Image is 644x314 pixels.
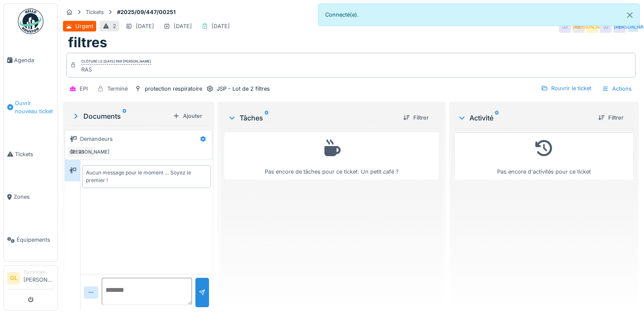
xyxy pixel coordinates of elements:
[4,82,57,133] a: Ouvrir nouveau ticket
[460,136,628,176] div: Pas encore d'activités pour ce ticket
[86,8,104,16] div: Tickets
[212,22,230,30] div: [DATE]
[68,34,107,51] h1: filtres
[75,22,93,30] div: Urgent
[4,133,57,176] a: Tickets
[620,4,639,26] button: Close
[17,236,54,244] span: Équipements
[318,3,640,26] div: Connecté(e).
[67,146,79,158] div: GL
[23,269,54,275] div: Technicien
[107,85,128,93] div: Terminé
[81,59,151,65] div: Clôturé le [DATE] par [PERSON_NAME]
[80,135,113,143] div: Demandeurs
[538,83,595,94] div: Rouvrir le ticket
[15,150,54,158] span: Tickets
[7,272,20,285] li: GL
[114,8,179,16] strong: #2025/09/447/00251
[84,146,96,158] div: [PERSON_NAME]
[217,85,270,93] div: JSP - Lot de 2 filtres
[136,22,154,30] div: [DATE]
[4,176,57,219] a: Zones
[174,22,192,30] div: [DATE]
[265,113,269,123] sup: 0
[598,83,635,95] div: Actions
[586,21,598,33] div: [PERSON_NAME]
[72,111,169,121] div: Documents
[7,269,54,289] a: GL Technicien[PERSON_NAME]
[495,113,499,123] sup: 0
[75,146,87,158] div: JJ
[14,56,54,64] span: Agenda
[80,85,88,93] div: EPI
[86,169,207,184] div: Aucun message pour le moment … Soyez le premier !
[230,136,433,176] div: Pas encore de tâches pour ce ticket. Un petit café ?
[228,113,396,123] div: Tâches
[4,218,57,261] a: Équipements
[169,110,206,122] div: Ajouter
[595,112,627,123] div: Filtrer
[458,113,591,123] div: Activité
[627,21,639,33] div: [PERSON_NAME]
[81,66,151,74] div: RAS
[15,99,54,115] span: Ouvrir nouveau ticket
[113,22,116,30] div: 2
[14,193,54,201] span: Zones
[4,39,57,82] a: Agenda
[123,111,126,121] sup: 0
[559,21,571,33] div: JJ
[23,269,54,287] li: [PERSON_NAME]
[400,112,432,123] div: Filtrer
[600,21,612,33] div: JJ
[145,85,202,93] div: protection respiratoire
[18,9,43,34] img: Badge_color-CXgf-gQk.svg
